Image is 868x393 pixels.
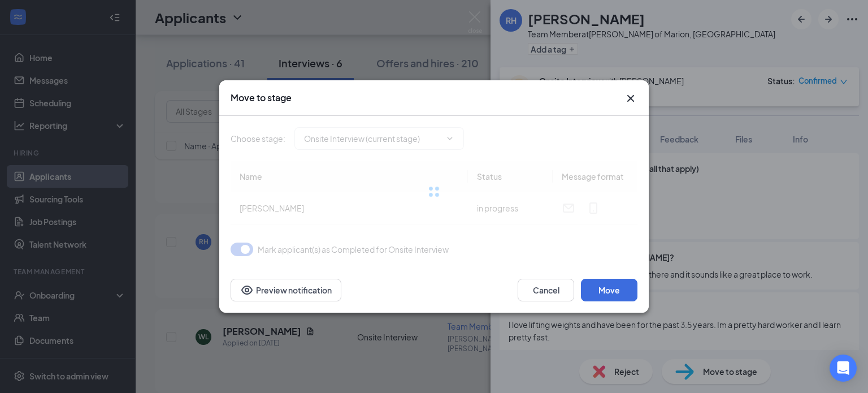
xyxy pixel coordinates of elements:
[624,92,637,105] svg: Cross
[830,355,857,382] div: Open Intercom Messenger
[240,283,254,297] svg: Eye
[581,279,637,301] button: Move
[518,279,574,301] button: Cancel
[624,92,637,105] button: Close
[231,92,292,104] h3: Move to stage
[231,279,341,301] button: Preview notificationEye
